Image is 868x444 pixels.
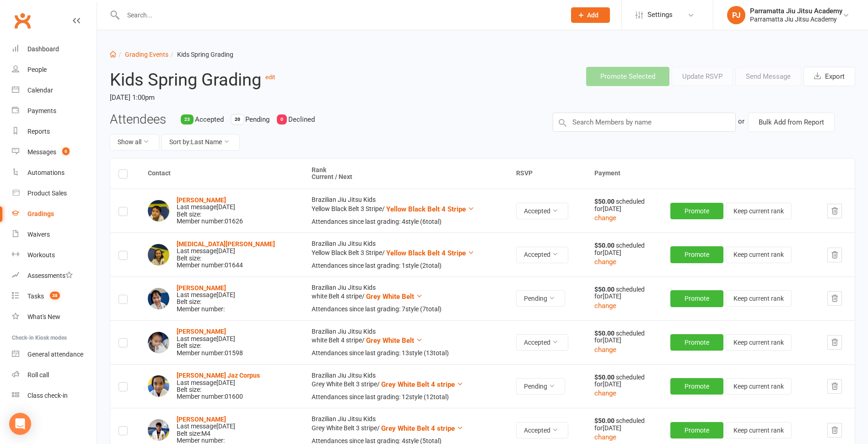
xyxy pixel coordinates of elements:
[594,286,654,300] div: scheduled for [DATE]
[12,286,97,307] a: Tasks 38
[50,292,60,299] span: 38
[726,422,792,439] button: Keep current rank
[366,335,423,346] button: Grey White Belt
[27,231,50,238] div: Waivers
[670,334,723,351] button: Promote
[594,212,616,223] button: change
[726,378,792,395] button: Keep current rank
[177,204,243,211] div: Last message [DATE]
[27,107,56,114] div: Payments
[177,285,235,313] div: Belt size: Member number:
[670,422,723,439] button: Promote
[670,290,723,307] button: Promote
[726,334,792,351] button: Keep current rank
[312,306,500,313] div: Attendances since last grading: 7 style ( 7 total)
[516,247,568,263] button: Accepted
[27,371,49,379] div: Roll call
[12,385,97,406] a: Class kiosk mode
[168,49,233,60] li: Kids Spring Grading
[670,378,723,395] button: Promote
[312,262,500,269] div: Attendances since last grading: 1 style ( 2 total)
[647,5,673,25] span: Settings
[594,432,616,443] button: change
[594,344,616,355] button: change
[516,203,568,219] button: Accepted
[12,307,97,327] a: What's New
[277,114,287,125] div: 0
[62,147,70,155] span: 6
[110,67,412,89] h2: Kids Spring Grading
[27,128,50,135] div: Reports
[726,247,792,263] button: Keep current rank
[594,286,616,293] strong: $50.00
[594,330,616,337] strong: $50.00
[312,394,500,401] div: Attendances since last grading: 12 style ( 12 total)
[125,51,168,58] a: Grading Events
[12,101,97,121] a: Payments
[27,169,65,176] div: Automations
[803,67,855,86] button: Export
[110,90,412,105] time: [DATE] 1:00pm
[553,113,736,132] input: Search Members by name
[12,265,97,286] a: Assessments
[120,9,559,22] input: Search...
[312,350,500,357] div: Attendances since last grading: 13 style ( 13 total)
[177,423,235,430] div: Last message [DATE]
[181,114,194,125] div: 23
[516,378,565,395] button: Pending
[27,45,59,53] div: Dashboard
[303,276,508,320] td: Brazilian Jiu Jitsu Kids white Belt 4 stripe /
[177,372,260,379] a: [PERSON_NAME] Jaz Corpus
[594,198,654,212] div: scheduled for [DATE]
[303,233,508,276] td: Brazilian Jiu Jitsu Kids Yellow Black Belt 3 Stripe /
[27,87,53,94] div: Calendar
[381,423,464,434] button: Grey White Belt 4 stripe
[12,60,97,80] a: People
[12,142,97,162] a: Messages 6
[366,336,414,345] span: Grey White Belt
[594,242,616,249] strong: $50.00
[110,113,166,127] h3: Attendees
[27,313,60,320] div: What's New
[140,158,303,189] th: Contact
[303,189,508,233] td: Brazilian Jiu Jitsu Kids Yellow Black Belt 3 Stripe /
[27,190,67,197] div: Product Sales
[750,7,842,15] div: Parramatta Jiu Jitsu Academy
[594,330,654,344] div: scheduled for [DATE]
[381,379,464,390] button: Grey White Belt 4 stripe
[12,344,97,365] a: General attendance kiosk mode
[670,246,723,263] button: Promote
[381,380,455,389] span: Grey White Belt 4 stripe
[27,351,83,358] div: General attendance
[594,374,616,381] strong: $50.00
[12,245,97,265] a: Workouts
[177,240,275,248] a: [MEDICAL_DATA][PERSON_NAME]
[594,388,616,399] button: change
[110,134,159,151] button: Show all
[27,392,68,399] div: Class check-in
[12,365,97,385] a: Roll call
[594,300,616,311] button: change
[738,113,744,130] div: or
[386,249,466,257] span: Yellow Black Belt 4 Stripe
[27,148,56,156] div: Messages
[386,248,474,259] button: Yellow Black Belt 4 Stripe
[162,134,240,151] button: Sort by:Last Name
[594,256,616,267] button: change
[12,204,97,224] a: Gradings
[366,291,423,302] button: Grey White Belt
[177,328,226,335] a: [PERSON_NAME]
[177,416,226,423] a: [PERSON_NAME]
[177,284,226,292] strong: [PERSON_NAME]
[177,328,243,357] div: Belt size: Member number: 01598
[27,272,73,279] div: Assessments
[231,114,244,125] div: 20
[12,39,97,60] a: Dashboard
[27,251,55,259] div: Workouts
[177,241,275,269] div: Belt size: Member number: 01644
[516,334,568,351] button: Accepted
[12,224,97,245] a: Waivers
